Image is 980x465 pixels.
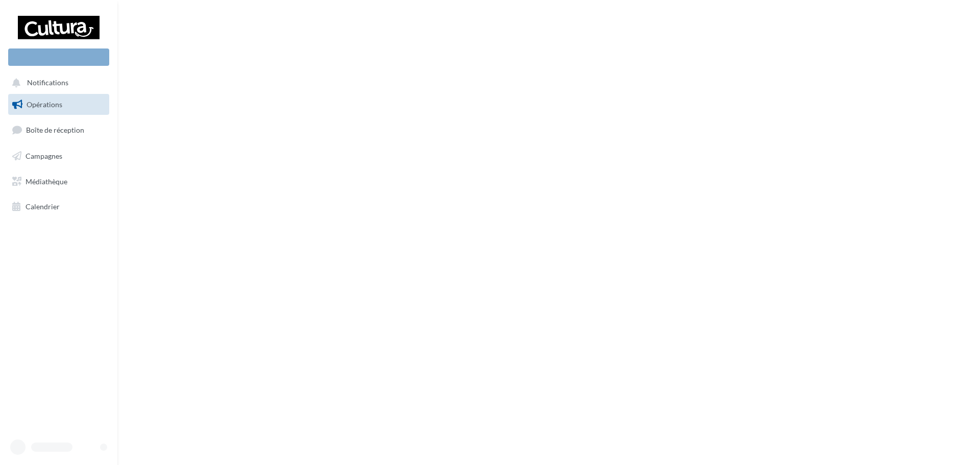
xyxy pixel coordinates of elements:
span: Opérations [27,100,62,109]
span: Médiathèque [26,177,67,185]
a: Boîte de réception [6,119,111,141]
div: Nouvelle campagne [8,48,109,66]
span: Calendrier [26,202,60,211]
a: Campagnes [6,145,111,167]
a: Calendrier [6,196,111,217]
span: Campagnes [26,152,62,160]
a: Médiathèque [6,171,111,192]
span: Boîte de réception [26,126,84,134]
span: Notifications [27,79,68,87]
a: Opérations [6,94,111,115]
